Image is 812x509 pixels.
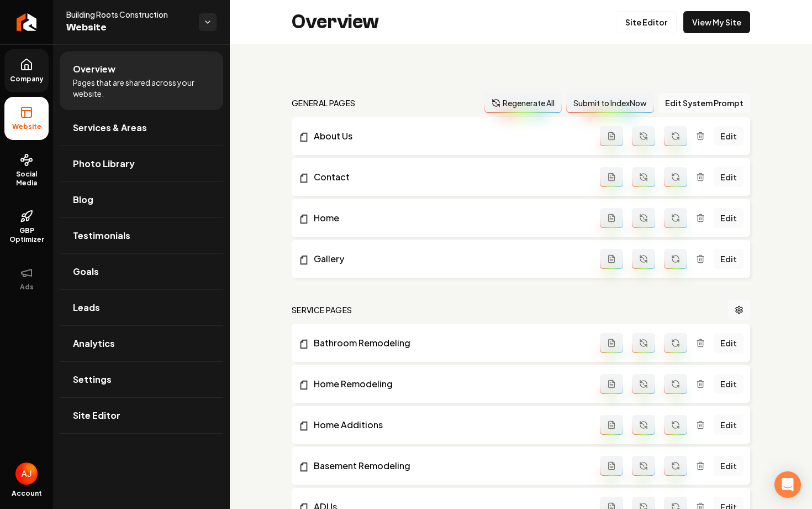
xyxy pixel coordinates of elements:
a: View My Site [683,11,750,33]
button: Add admin page prompt [600,415,623,435]
span: Pages that are shared across your website. [73,77,210,99]
span: Ads [15,283,38,292]
a: Home [298,211,600,225]
a: Edit [714,456,744,476]
a: Social Media [4,144,49,196]
a: GBP Optimizer [4,201,49,253]
button: Add admin page prompt [600,126,623,146]
span: Website [8,122,46,131]
a: Analytics [60,326,223,361]
span: Site Editor [73,409,120,422]
span: Social Media [4,170,49,188]
div: Open Intercom Messenger [774,471,801,498]
button: Add admin page prompt [600,333,623,353]
a: Contact [298,170,600,184]
a: Services & Areas [60,110,223,146]
a: Testimonials [60,218,223,253]
a: Settings [60,362,223,397]
a: Goals [60,254,223,289]
a: Edit [714,167,744,187]
button: Open user button [15,463,38,485]
button: Ads [4,257,49,300]
h2: general pages [292,97,356,108]
span: Settings [73,373,112,386]
span: Leads [73,301,100,314]
button: Submit to IndexNow [566,93,654,113]
a: Site Editor [616,11,677,33]
img: Austin Jellison [15,463,38,485]
a: About Us [298,129,600,143]
span: Testimonials [73,229,130,242]
button: Add admin page prompt [600,167,623,187]
span: Overview [73,63,115,76]
a: Edit [714,126,744,146]
a: Home Additions [298,418,600,432]
a: Bathroom Remodeling [298,336,600,350]
span: GBP Optimizer [4,226,49,244]
span: Website [66,20,190,35]
span: Goals [73,265,99,278]
a: Edit [714,208,744,228]
button: Add admin page prompt [600,374,623,394]
h2: Overview [292,11,379,33]
button: Add admin page prompt [600,456,623,476]
img: Rebolt Logo [17,13,37,31]
span: Photo Library [73,157,135,170]
span: Building Roots Construction [66,9,190,20]
span: Services & Areas [73,121,147,134]
h2: Service Pages [292,304,352,315]
a: Gallery [298,252,600,266]
span: Company [6,75,48,84]
button: Add admin page prompt [600,249,623,269]
a: Blog [60,182,223,217]
a: Site Editor [60,398,223,433]
span: Analytics [73,337,115,350]
button: Add admin page prompt [600,208,623,228]
a: Company [4,49,49,92]
span: Blog [73,193,93,206]
a: Edit [714,249,744,269]
a: Basement Remodeling [298,459,600,472]
a: Home Remodeling [298,377,600,391]
a: Edit [714,374,744,394]
a: Edit [714,415,744,435]
a: Photo Library [60,146,223,181]
button: Edit System Prompt [658,93,750,113]
a: Edit [714,333,744,353]
a: Leads [60,290,223,325]
button: Regenerate All [484,93,562,113]
span: Account [12,489,42,498]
